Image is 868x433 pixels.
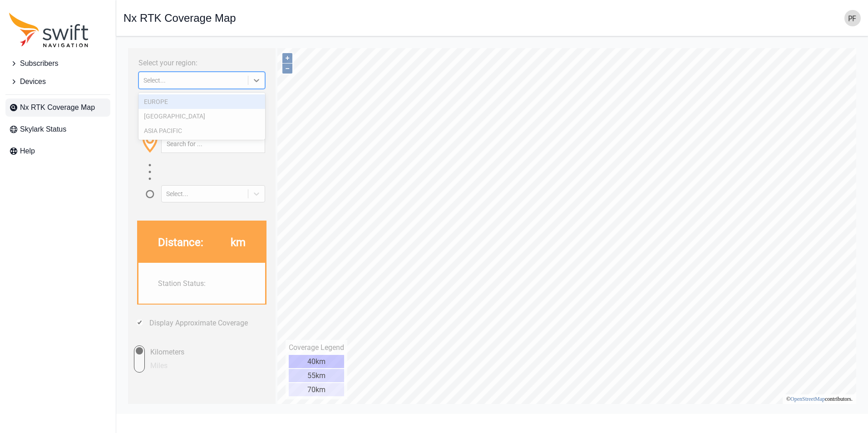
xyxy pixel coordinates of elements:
a: Nx RTK Coverage Map [5,98,110,117]
button: Subscribers [5,54,110,73]
div: Coverage Legend [165,300,221,308]
span: Subscribers [20,58,58,69]
span: Devices [20,76,46,87]
button: Devices [5,73,110,91]
span: Nx RTK Coverage Map [20,102,95,113]
div: 70km [165,340,221,353]
div: 55km [165,325,221,339]
a: OpenStreetMap [667,352,701,359]
div: 40km [165,311,221,325]
a: Skylark Status [5,120,110,138]
a: Help [5,142,110,160]
iframe: RTK Map [123,44,861,407]
span: Help [20,146,35,157]
li: © contributors. [663,352,729,359]
span: Skylark Status [20,124,66,135]
img: user photo [844,10,861,26]
h1: Nx RTK Coverage Map [123,13,236,24]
